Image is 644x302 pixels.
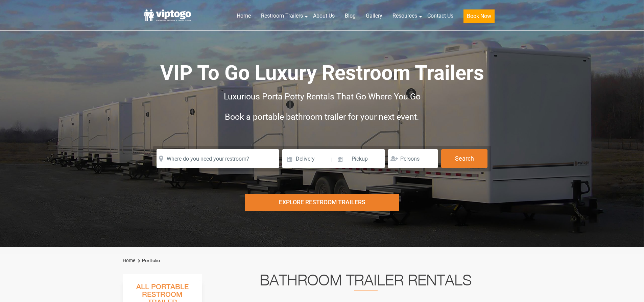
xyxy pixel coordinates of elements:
[224,92,421,101] span: Luxurious Porta Potty Rentals That Go Where You Go
[308,8,340,23] a: About Us
[123,258,135,263] a: Home
[441,149,487,168] button: Search
[160,61,484,85] span: VIP To Go Luxury Restroom Trailers
[225,112,419,122] span: Book a portable bathroom trailer for your next event.
[282,149,331,168] input: Delivery
[245,194,399,211] div: Explore Restroom Trailers
[463,9,495,23] button: Book Now
[361,8,387,23] a: Gallery
[211,274,520,291] h2: Bathroom Trailer Rentals
[388,149,438,168] input: Persons
[136,257,160,265] li: Portfolio
[340,8,361,23] a: Blog
[157,149,279,168] input: Where do you need your restroom?
[334,149,385,168] input: Pickup
[422,8,458,23] a: Contact Us
[256,8,308,23] a: Restroom Trailers
[458,8,500,27] a: Book Now
[232,8,256,23] a: Home
[331,149,333,171] span: |
[387,8,422,23] a: Resources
